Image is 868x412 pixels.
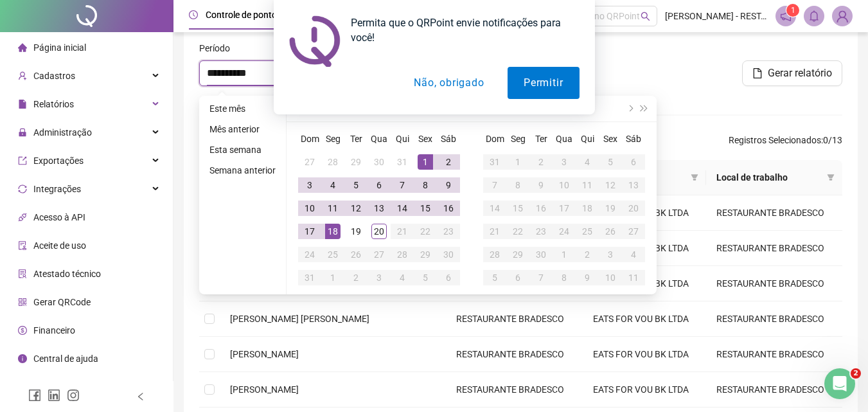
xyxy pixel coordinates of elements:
span: Atestado técnico [33,269,101,279]
div: 21 [487,224,502,239]
div: 8 [418,177,433,193]
td: 2025-09-14 [483,197,506,220]
div: 27 [302,154,317,170]
div: 20 [371,224,387,239]
span: info-circle [18,354,27,363]
div: 19 [603,201,618,216]
td: 2025-09-28 [483,243,506,266]
div: 11 [580,177,595,193]
div: 10 [302,201,317,216]
td: 2025-08-06 [368,174,391,197]
div: 7 [487,177,502,193]
td: 2025-09-01 [506,150,529,174]
span: Registros Selecionados [729,135,821,145]
li: Mês anterior [204,121,281,137]
div: 24 [556,224,572,239]
td: RESTAURANTE BRADESCO [446,301,582,337]
td: 2025-08-20 [368,220,391,243]
td: 2025-08-01 [414,150,437,174]
span: audit [18,241,27,250]
div: 31 [394,154,410,170]
div: 6 [626,154,641,170]
span: Administração [33,127,92,138]
td: 2025-09-01 [321,266,344,289]
td: 2025-08-23 [437,220,460,243]
span: left [136,392,145,401]
div: 28 [325,154,341,170]
td: 2025-08-07 [391,174,414,197]
div: 4 [325,177,341,193]
th: Seg [506,127,529,150]
div: 15 [418,201,433,216]
div: 4 [580,154,595,170]
td: 2025-09-06 [622,150,645,174]
div: 3 [302,177,317,193]
div: 29 [510,247,526,262]
td: 2025-08-29 [414,243,437,266]
td: 2025-09-19 [599,197,622,220]
td: 2025-09-29 [506,243,529,266]
th: Dom [483,127,506,150]
span: [PERSON_NAME] [PERSON_NAME] [230,314,369,324]
td: 2025-09-03 [553,150,576,174]
td: 2025-09-05 [599,150,622,174]
td: 2025-10-06 [506,266,529,289]
div: 22 [510,224,526,239]
div: Permita que o QRPoint envie notificações para você! [341,15,580,45]
div: 4 [394,270,410,285]
td: 2025-09-02 [529,150,553,174]
div: 7 [394,177,410,193]
div: 3 [603,247,618,262]
div: 14 [394,201,410,216]
th: Sáb [622,127,645,150]
div: 3 [371,270,387,285]
td: 2025-07-29 [344,150,368,174]
div: 17 [556,201,572,216]
div: 14 [487,201,502,216]
td: 2025-09-16 [529,197,553,220]
td: RESTAURANTE BRADESCO [706,231,842,266]
button: Não, obrigado [398,67,500,99]
span: Integrações [33,184,81,194]
th: Ter [529,127,553,150]
div: 22 [418,224,433,239]
div: 1 [556,247,572,262]
td: 2025-08-03 [298,174,321,197]
div: 2 [580,247,595,262]
th: Qua [553,127,576,150]
td: 2025-08-31 [298,266,321,289]
td: 2025-08-14 [391,197,414,220]
td: 2025-09-22 [506,220,529,243]
iframe: Intercom live chat [824,368,855,399]
div: 4 [626,247,641,262]
span: [PERSON_NAME] [230,349,299,359]
td: RESTAURANTE BRADESCO [446,372,582,408]
td: 2025-08-22 [414,220,437,243]
td: 2025-10-08 [553,266,576,289]
td: 2025-09-04 [576,150,599,174]
th: Dom [298,127,321,150]
td: EATS FOR VOU BK LTDA [583,301,706,337]
div: 7 [533,270,549,285]
div: 15 [510,201,526,216]
td: 2025-09-03 [368,266,391,289]
span: linkedin [48,389,60,402]
td: RESTAURANTE BRADESCO [706,337,842,372]
th: Qua [368,127,391,150]
td: 2025-09-05 [414,266,437,289]
td: 2025-09-17 [553,197,576,220]
th: Qui [576,127,599,150]
div: 17 [302,224,317,239]
div: 19 [348,224,364,239]
span: dollar [18,326,27,335]
td: 2025-08-10 [298,197,321,220]
div: 25 [325,247,341,262]
th: Ter [344,127,368,150]
span: Central de ajuda [33,354,98,364]
td: 2025-09-13 [622,174,645,197]
td: 2025-09-27 [622,220,645,243]
td: 2025-08-19 [344,220,368,243]
div: 30 [533,247,549,262]
div: 8 [510,177,526,193]
td: 2025-08-08 [414,174,437,197]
